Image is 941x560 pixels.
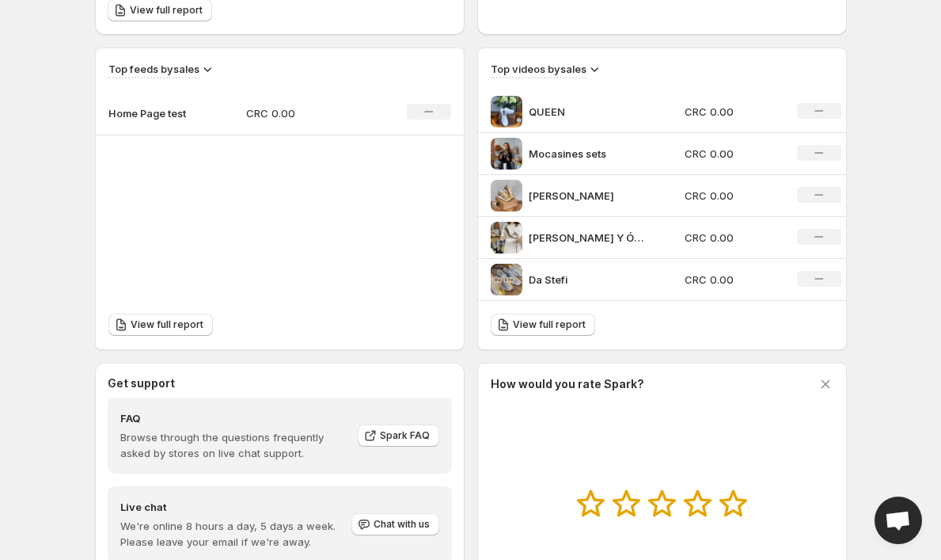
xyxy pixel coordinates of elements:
[491,180,522,211] img: Michelle
[120,518,350,550] p: We're online 8 hours a day, 5 days a week. Please leave your email if we're away.
[120,429,347,461] p: Browse through the questions frequently asked by stores on live chat support.
[120,410,347,426] h4: FAQ
[529,146,647,162] p: Mocasines sets
[491,376,644,392] h3: How would you rate Spark?
[108,314,213,336] a: View full report
[108,61,199,77] h3: Top feeds by sales
[491,314,595,336] a: View full report
[529,230,647,246] p: [PERSON_NAME] Y ÓNIX
[491,61,586,77] h3: Top videos by sales
[358,425,439,447] a: Spark FAQ
[246,105,359,121] p: CRC 0.00
[131,318,203,331] span: View full report
[491,222,522,253] img: TOPACIO Y ÓNIX
[685,272,778,288] p: CRC 0.00
[491,96,522,128] img: QUEEN
[108,105,188,121] p: Home Page test
[120,499,350,515] h4: Live chat
[491,138,522,170] img: Mocasines sets
[529,188,647,204] p: [PERSON_NAME]
[351,513,439,535] button: Chat with us
[130,4,203,17] span: View full report
[685,230,778,246] p: CRC 0.00
[685,104,778,120] p: CRC 0.00
[491,264,522,295] img: Da Stefi
[685,146,778,162] p: CRC 0.00
[513,318,586,331] span: View full report
[875,497,922,544] div: Open chat
[529,104,647,120] p: QUEEN
[374,518,430,531] span: Chat with us
[529,272,647,288] p: Da Stefi
[108,375,175,391] h3: Get support
[685,188,778,204] p: CRC 0.00
[380,429,430,442] span: Spark FAQ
